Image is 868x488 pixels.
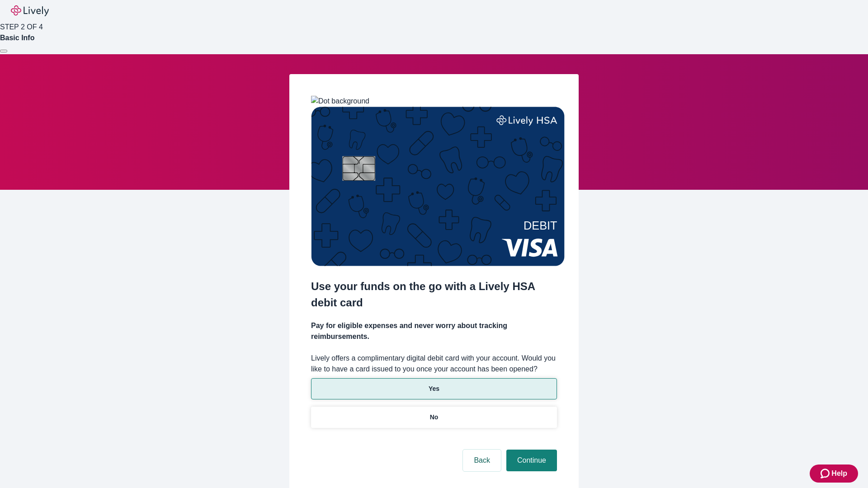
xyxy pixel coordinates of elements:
[463,450,501,471] button: Back
[311,278,557,311] h2: Use your funds on the go with a Lively HSA debit card
[810,465,858,483] button: Zendesk support iconHelp
[430,413,439,422] p: No
[311,378,557,399] button: Yes
[821,468,831,479] svg: Zendesk support icon
[311,320,557,342] h4: Pay for eligible expenses and never worry about tracking reimbursements.
[429,384,439,394] p: Yes
[311,96,369,107] img: Dot background
[831,468,847,479] span: Help
[11,5,49,16] img: Lively
[311,353,557,375] label: Lively offers a complimentary digital debit card with your account. Would you like to have a card...
[311,407,557,428] button: No
[506,450,557,471] button: Continue
[311,107,565,266] img: Debit card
